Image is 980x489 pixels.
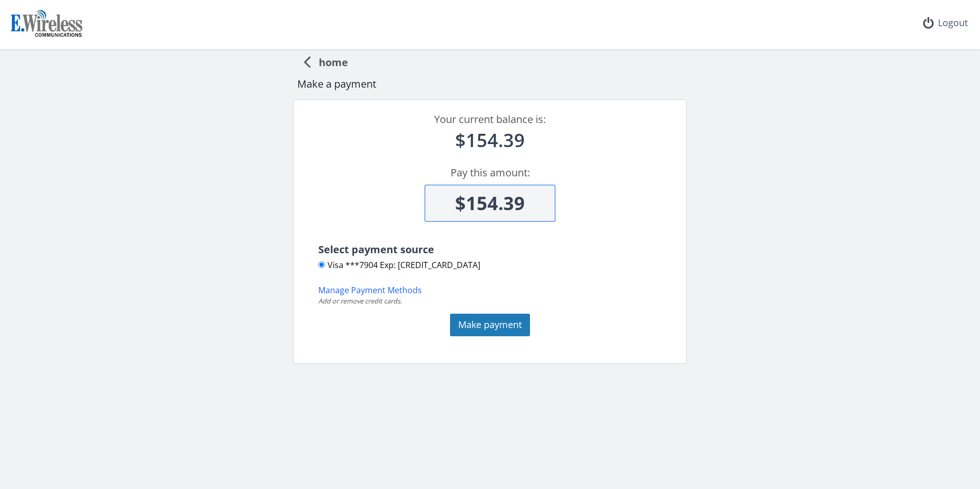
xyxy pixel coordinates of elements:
div: Add or remove credit cards. [318,296,678,305]
span: home [311,51,348,70]
button: Make payment [450,314,530,336]
div: Make a payment [297,77,683,92]
div: Pay this amount: [306,166,674,180]
button: Manage Payment Methods [318,284,422,296]
span: Select payment source [318,242,434,256]
div: $154.39 [306,127,674,153]
label: Visa ***7904 Exp: [CREDIT_CARD_DATA] [318,259,480,271]
input: Visa ***7904 Exp: [CREDIT_CARD_DATA] [318,261,325,268]
div: Your current balance is: [306,112,674,127]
